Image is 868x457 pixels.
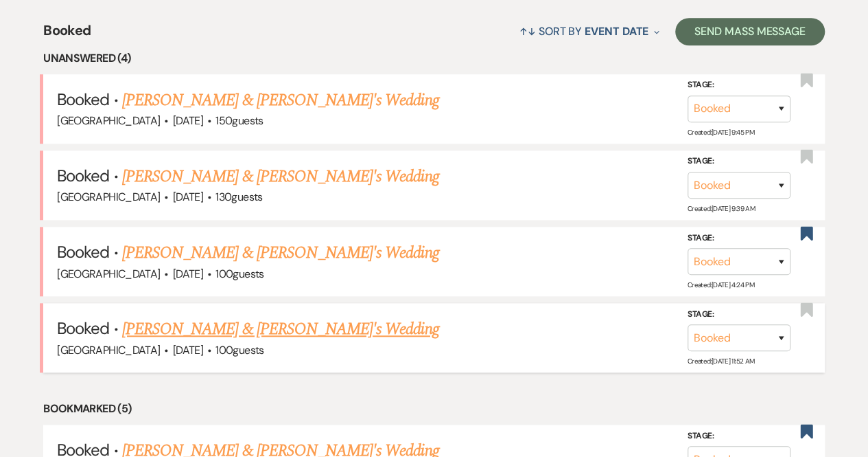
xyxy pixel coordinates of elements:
[688,78,790,93] label: Stage:
[688,204,755,213] span: Created: [DATE] 9:39 AM
[57,241,109,263] span: Booked
[122,164,439,189] a: [PERSON_NAME] & [PERSON_NAME]'s Wedding
[57,165,109,186] span: Booked
[43,20,91,49] span: Booked
[215,190,262,204] span: 130 guests
[688,128,754,137] span: Created: [DATE] 9:45 PM
[122,88,439,113] a: [PERSON_NAME] & [PERSON_NAME]'s Wedding
[57,113,160,128] span: [GEOGRAPHIC_DATA]
[688,154,790,169] label: Stage:
[215,343,263,357] span: 100 guests
[43,400,825,418] li: Bookmarked (5)
[688,307,790,322] label: Stage:
[57,343,160,357] span: [GEOGRAPHIC_DATA]
[57,89,109,110] span: Booked
[688,231,790,246] label: Stage:
[173,343,203,357] span: [DATE]
[173,267,203,281] span: [DATE]
[514,13,665,49] button: Sort By Event Date
[57,317,109,339] span: Booked
[57,190,160,204] span: [GEOGRAPHIC_DATA]
[173,190,203,204] span: [DATE]
[519,24,536,38] span: ↑↓
[57,267,160,281] span: [GEOGRAPHIC_DATA]
[675,18,825,45] button: Send Mass Message
[585,24,648,38] span: Event Date
[688,280,754,289] span: Created: [DATE] 4:24 PM
[688,357,754,366] span: Created: [DATE] 11:52 AM
[688,428,790,443] label: Stage:
[215,113,263,128] span: 150 guests
[122,241,439,265] a: [PERSON_NAME] & [PERSON_NAME]'s Wedding
[215,267,263,281] span: 100 guests
[122,317,439,342] a: [PERSON_NAME] & [PERSON_NAME]'s Wedding
[173,113,203,128] span: [DATE]
[43,49,825,67] li: Unanswered (4)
